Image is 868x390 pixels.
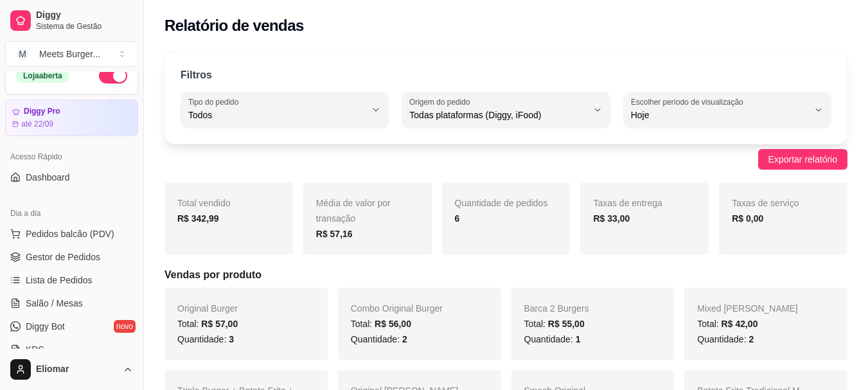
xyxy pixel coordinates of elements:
span: Todas plataformas (Diggy, iFood) [409,109,587,121]
span: Exportar relatório [768,152,837,166]
button: Escolher período de visualizaçãoHoje [623,92,831,128]
span: Total: [697,319,757,329]
span: R$ 56,00 [375,319,411,329]
button: Origem do pedidoTodas plataformas (Diggy, iFood) [402,92,610,128]
a: Diggy Botnovo [5,316,138,337]
strong: R$ 57,16 [316,229,353,239]
span: Sistema de Gestão [36,21,133,31]
a: Gestor de Pedidos [5,247,138,267]
label: Tipo do pedido [188,96,243,107]
span: Taxas de serviço [732,198,799,208]
div: Acesso Rápido [5,146,138,167]
label: Escolher período de visualização [631,96,747,107]
a: Diggy Proaté 22/09 [5,100,138,136]
span: Todos [188,109,366,121]
span: Quantidade: [351,334,407,344]
div: Dia a dia [5,203,138,224]
span: Média de valor por transação [316,198,391,224]
span: Total vendido [177,198,231,208]
a: DiggySistema de Gestão [5,5,138,36]
span: Quantidade: [177,334,234,344]
span: Quantidade: [524,334,581,344]
span: 1 [576,334,581,344]
span: R$ 42,00 [722,319,758,329]
strong: R$ 0,00 [732,213,763,224]
p: Filtros [181,67,212,83]
a: Lista de Pedidos [5,270,138,290]
span: Eliomar [36,364,118,375]
span: Gestor de Pedidos [26,251,100,263]
span: Combo Original Burger [351,303,443,314]
div: Loja aberta [16,69,69,83]
span: Taxas de entrega [593,198,662,208]
span: M [16,48,29,60]
span: Hoje [631,109,808,121]
span: R$ 55,00 [548,319,585,329]
a: KDS [5,339,138,360]
h5: Vendas por produto [164,267,847,283]
span: Quantidade: [697,334,754,344]
span: Mixed [PERSON_NAME] [697,303,797,314]
a: Salão / Mesas [5,293,138,314]
span: Pedidos balcão (PDV) [26,227,114,240]
span: Total: [524,319,585,329]
button: Eliomar [5,354,138,385]
article: Diggy Pro [24,107,60,116]
button: Exportar relatório [758,149,847,170]
span: Lista de Pedidos [26,274,93,287]
button: Alterar Status [99,68,127,84]
span: Diggy Bot [26,320,65,333]
strong: R$ 342,99 [177,213,219,224]
strong: 6 [455,213,460,224]
span: Original Burger [177,303,238,314]
span: 3 [229,334,234,344]
span: Total: [177,319,238,329]
div: Meets Burger ... [39,48,100,60]
span: Diggy [36,10,133,21]
span: Quantidade de pedidos [455,198,548,208]
span: R$ 57,00 [201,319,238,329]
label: Origem do pedido [409,96,474,107]
span: KDS [26,343,44,356]
article: até 22/09 [21,119,53,129]
span: Barca 2 Burgers [524,303,589,314]
strong: R$ 33,00 [593,213,630,224]
button: Pedidos balcão (PDV) [5,224,138,244]
h2: Relatório de vendas [164,15,304,36]
span: Dashboard [26,171,70,184]
button: Tipo do pedidoTodos [181,92,389,128]
span: 2 [402,334,407,344]
span: 2 [748,334,754,344]
span: Salão / Mesas [26,297,83,310]
a: Dashboard [5,167,138,188]
span: Total: [351,319,411,329]
button: Select a team [5,41,138,67]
